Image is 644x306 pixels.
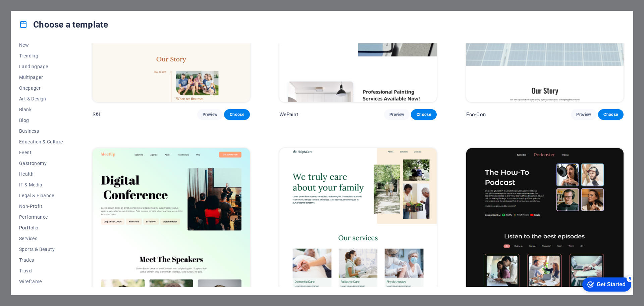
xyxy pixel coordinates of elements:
[229,112,244,117] span: Choose
[93,148,250,293] img: MeetUp
[19,225,63,230] span: Portfolio
[279,148,437,293] img: Help & Care
[416,112,431,117] span: Choose
[389,112,404,117] span: Preview
[279,111,298,118] p: WePaint
[19,126,63,136] button: Business
[19,179,63,190] button: IT & Media
[411,109,436,120] button: Choose
[19,161,63,166] span: Gastronomy
[19,255,63,265] button: Trades
[19,136,63,147] button: Education & Culture
[19,150,63,155] span: Event
[19,201,63,212] button: Non-Profit
[19,147,63,158] button: Event
[598,109,624,120] button: Choose
[19,19,108,30] h4: Choose a template
[19,265,63,276] button: Travel
[576,112,591,117] span: Preview
[19,42,63,48] span: New
[19,85,63,91] span: Onepager
[19,222,63,233] button: Portfolio
[5,3,54,17] div: Get Started 5 items remaining, 0% complete
[19,104,63,115] button: Blank
[19,75,63,80] span: Multipager
[19,279,63,284] span: Wireframe
[466,111,486,118] p: Eco-Con
[19,96,63,101] span: Art & Design
[203,112,217,117] span: Preview
[19,171,63,177] span: Health
[224,109,250,120] button: Choose
[19,257,63,263] span: Trades
[19,182,63,187] span: IT & Media
[20,7,49,13] div: Get Started
[19,83,63,93] button: Onepager
[50,1,56,8] div: 5
[19,193,63,198] span: Legal & Finance
[19,214,63,220] span: Performance
[197,109,223,120] button: Preview
[19,169,63,179] button: Health
[19,247,63,252] span: Sports & Beauty
[19,118,63,123] span: Blog
[19,40,63,50] button: New
[19,50,63,61] button: Trending
[466,148,624,293] img: Podcaster
[19,115,63,126] button: Blog
[19,61,63,72] button: Landingpage
[19,204,63,209] span: Non-Profit
[93,111,101,118] p: S&L
[19,236,63,241] span: Services
[19,93,63,104] button: Art & Design
[19,72,63,83] button: Multipager
[19,107,63,112] span: Blank
[19,212,63,222] button: Performance
[19,276,63,287] button: Wireframe
[19,233,63,244] button: Services
[19,268,63,273] span: Travel
[384,109,410,120] button: Preview
[603,112,618,117] span: Choose
[19,244,63,255] button: Sports & Beauty
[19,53,63,58] span: Trending
[19,128,63,134] span: Business
[571,109,596,120] button: Preview
[19,64,63,69] span: Landingpage
[19,190,63,201] button: Legal & Finance
[19,139,63,144] span: Education & Culture
[19,158,63,169] button: Gastronomy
